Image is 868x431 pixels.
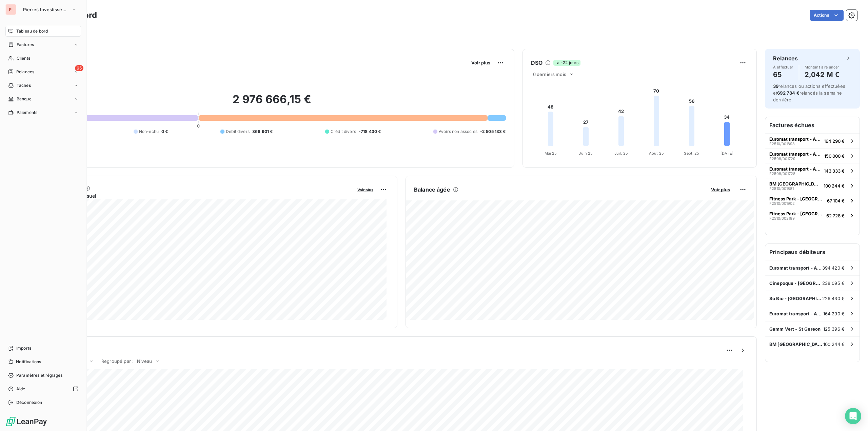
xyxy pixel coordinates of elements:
tspan: Mai 25 [544,151,557,156]
span: Euromat transport - Athis Mons (Bai [769,311,823,316]
span: Chiffre d'affaires mensuel [38,192,353,199]
span: 0 € [161,129,168,135]
h4: 65 [773,69,793,80]
h2: 2 976 666,15 € [38,93,506,113]
button: Euromat transport - Athis Mons (BaiF2510/001898164 290 € [765,133,860,148]
span: 366 901 € [252,129,273,135]
span: 67 104 € [827,198,845,203]
span: 238 095 € [822,280,845,286]
span: Euromat transport - Athis Mons (Bai [769,166,821,172]
span: Niveau [137,358,152,364]
tspan: Août 25 [649,151,664,156]
span: Factures [17,42,34,48]
span: 394 420 € [822,265,845,271]
span: 39 [773,83,778,89]
span: 6 derniers mois [533,72,566,77]
button: BM [GEOGRAPHIC_DATA]F2510/001881100 244 € [765,178,860,193]
span: F2510/001902 [769,201,795,205]
span: Débit divers [226,129,250,135]
span: BM [GEOGRAPHIC_DATA] [769,341,823,347]
tspan: Juin 25 [579,151,593,156]
span: 62 728 € [826,213,845,218]
span: -22 jours [553,60,580,66]
span: Banque [17,96,32,102]
span: Paramètres et réglages [16,372,62,378]
span: Aide [16,386,25,392]
span: F2510/001881 [769,187,794,191]
img: Logo LeanPay [5,416,47,427]
span: 150 000 € [824,153,845,159]
button: Voir plus [355,187,375,193]
span: Tableau de bord [16,28,48,34]
span: Montant à relancer [805,65,840,69]
span: 143 333 € [824,168,845,174]
h4: 2,042 M € [805,69,840,80]
span: 100 244 € [824,183,845,189]
span: À effectuer [773,65,793,69]
span: 164 290 € [823,311,845,316]
span: 226 430 € [822,296,845,301]
span: F2508/001728 [769,172,795,176]
span: 65 [75,65,83,71]
h6: Factures échues [765,117,860,133]
span: Avoirs non associés [439,129,477,135]
div: Open Intercom Messenger [845,408,861,424]
button: Voir plus [709,187,732,193]
span: Cinepoque - [GEOGRAPHIC_DATA] (75006) [769,280,822,286]
span: Clients [17,55,30,61]
span: Voir plus [357,188,373,192]
a: Aide [5,384,81,394]
h6: Balance âgée [414,185,450,194]
h6: Principaux débiteurs [765,244,860,260]
tspan: [DATE] [721,151,733,156]
span: 0 [197,123,200,129]
span: Voir plus [471,60,490,65]
tspan: Sept. 25 [684,151,699,156]
span: Euromat transport - Athis Mons (Bai [769,265,822,271]
span: 100 244 € [823,341,845,347]
span: -718 430 € [359,129,381,135]
button: Fitness Park - [GEOGRAPHIC_DATA]F2510/00218962 728 € [765,208,860,223]
span: Gamm Vert - St Gereon [769,326,821,332]
span: Fitness Park - [GEOGRAPHIC_DATA] [769,196,824,201]
button: Voir plus [469,60,492,66]
span: Euromat transport - Athis Mons (Bai [769,136,821,142]
span: 164 290 € [824,138,845,144]
button: Euromat transport - Athis Mons (BaiF2508/001728143 333 € [765,163,860,178]
span: Fitness Park - [GEOGRAPHIC_DATA] [769,211,824,216]
span: Imports [16,345,31,351]
span: Non-échu [139,129,159,135]
span: So Bio - [GEOGRAPHIC_DATA] [769,296,822,301]
tspan: Juil. 25 [614,151,628,156]
div: PI [5,4,16,15]
span: Crédit divers [331,129,356,135]
span: Relances [16,69,34,75]
span: relances ou actions effectuées et relancés la semaine dernière. [773,83,845,102]
button: Actions [810,10,844,21]
span: Euromat transport - Athis Mons (Bai [769,151,822,157]
span: F2510/001898 [769,142,795,146]
h6: Relances [773,54,798,62]
span: Regroupé par : [101,358,134,364]
button: Fitness Park - [GEOGRAPHIC_DATA]F2510/00190267 104 € [765,193,860,208]
span: F2510/002189 [769,216,795,220]
span: -2 505 133 € [480,129,506,135]
h6: DSO [531,59,542,67]
button: Euromat transport - Athis Mons (BaiF2508/001729150 000 € [765,148,860,163]
span: Voir plus [711,187,730,192]
span: Déconnexion [16,399,42,406]
span: Paiements [17,110,37,116]
span: F2508/001729 [769,157,795,161]
span: Tâches [17,82,31,89]
span: BM [GEOGRAPHIC_DATA] [769,181,821,187]
span: 692 784 € [777,90,799,96]
span: Notifications [16,359,41,365]
span: Pierres Investissement [23,7,68,12]
span: 125 396 € [823,326,845,332]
